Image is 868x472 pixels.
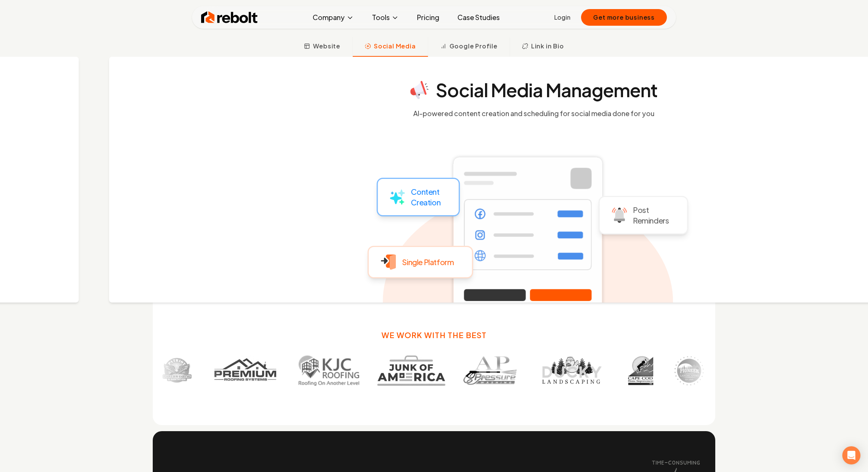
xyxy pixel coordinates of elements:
[155,356,185,386] img: Customer 1
[528,356,600,386] img: Customer 6
[201,10,258,25] img: Rebolt Logo
[411,10,445,25] a: Pricing
[451,10,506,25] a: Case Studies
[411,186,440,208] p: Content Creation
[667,356,697,386] img: Customer 8
[581,9,667,26] button: Get more business
[292,37,352,57] button: Website
[428,37,510,57] button: Google Profile
[352,37,428,57] button: Social Media
[381,330,487,340] h3: We work with the best
[633,205,669,226] p: Post Reminders
[313,42,340,51] span: Website
[402,257,454,267] p: Single Platform
[370,356,438,386] img: Customer 4
[618,356,649,386] img: Customer 7
[203,356,273,386] img: Customer 2
[449,42,498,51] span: Google Profile
[510,37,576,57] button: Link in Bio
[531,42,564,51] span: Link in Bio
[842,446,860,464] div: Open Intercom Messenger
[456,356,510,386] img: Customer 5
[307,10,360,25] button: Company
[436,81,657,99] h4: Social Media Management
[291,356,352,386] img: Customer 3
[366,10,405,25] button: Tools
[554,13,570,22] a: Login
[374,42,416,51] span: Social Media
[715,356,784,386] img: Customer 9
